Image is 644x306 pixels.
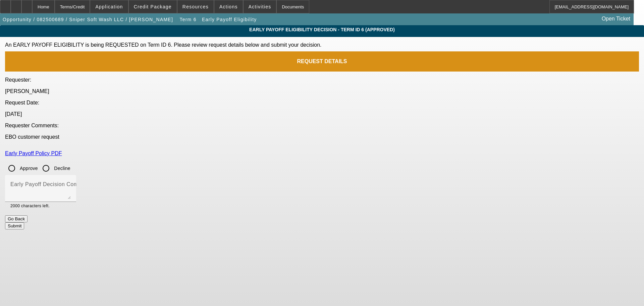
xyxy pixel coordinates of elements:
button: Term 6 [177,13,199,26]
span: Application [95,4,123,9]
label: Approve [18,165,38,172]
button: Application [90,0,128,13]
span: Resources [182,4,209,9]
span: Early Payoff Eligibility Decision - Term ID 6 (Approved) [5,27,639,32]
p: [DATE] [5,111,639,117]
span: Opportunity / 082500689 / Sniper Soft Wash LLC / [PERSON_NAME] [3,17,173,22]
button: Submit [5,222,24,229]
button: Activities [244,0,276,13]
button: Credit Package [129,0,177,13]
span: Term 6 [179,17,196,22]
a: Open Ticket [599,13,633,25]
p: EBO customer request [5,134,639,140]
button: Early Payoff Eligibility [200,13,259,26]
mat-hint: 2000 characters left. [10,202,50,209]
p: Requester: [5,77,639,83]
button: Go Back [5,215,28,222]
a: Early Payoff Policy PDF [5,150,62,156]
span: Actions [219,4,238,9]
p: Request Date: [5,100,639,106]
label: Decline [53,165,70,172]
span: Credit Package [134,4,172,9]
span: Activities [249,4,271,9]
button: Actions [214,0,243,13]
p: REQUEST DETAILS [5,58,639,64]
mat-label: Early Payoff Decision Comment [10,181,91,187]
button: Resources [177,0,214,13]
p: [PERSON_NAME] [5,88,639,94]
span: Early Payoff Eligibility [202,17,257,22]
p: Requester Comments: [5,123,639,129]
span: An EARLY PAYOFF ELIGIBILITY is being REQUESTED on Term ID 6. Please review request details below ... [5,42,322,48]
